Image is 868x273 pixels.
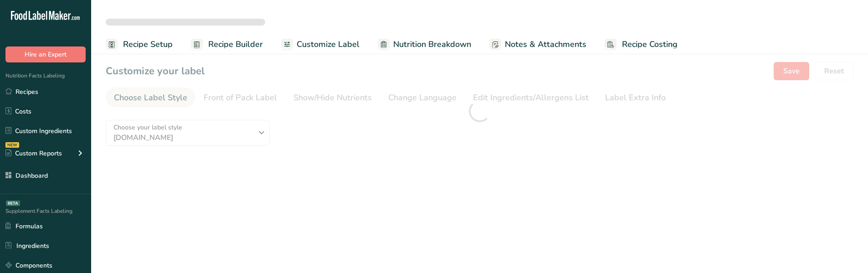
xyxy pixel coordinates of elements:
[605,34,678,55] a: Recipe Costing
[106,34,173,55] a: Recipe Setup
[6,201,20,206] div: BETA
[489,34,586,55] a: Notes & Attachments
[378,34,471,55] a: Nutrition Breakdown
[5,46,86,62] button: Hire an Expert
[281,34,360,55] a: Customize Label
[622,38,678,51] span: Recipe Costing
[393,38,471,51] span: Nutrition Breakdown
[297,38,360,51] span: Customize Label
[505,38,586,51] span: Notes & Attachments
[208,38,263,51] span: Recipe Builder
[191,34,263,55] a: Recipe Builder
[5,142,19,148] div: NEW
[123,38,173,51] span: Recipe Setup
[5,149,62,158] div: Custom Reports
